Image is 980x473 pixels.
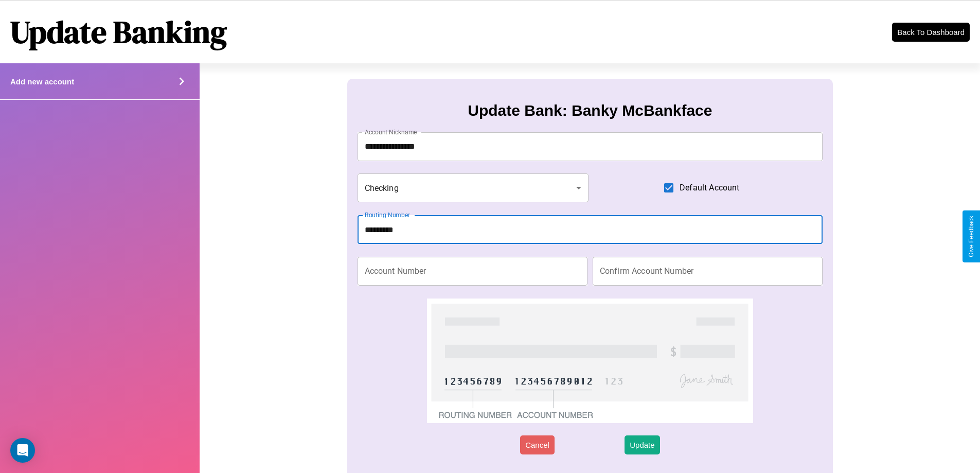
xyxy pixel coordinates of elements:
h4: Add new account [10,77,74,86]
button: Cancel [520,435,555,454]
h3: Update Bank: Banky McBankface [468,102,712,119]
div: Checking [358,173,589,202]
div: Give Feedback [968,216,975,257]
div: Open Intercom Messenger [10,438,35,463]
h1: Update Banking [10,11,227,53]
span: Default Account [680,182,739,194]
button: Back To Dashboard [892,23,970,42]
label: Routing Number [365,211,410,219]
label: Account Nickname [365,128,417,136]
img: check [427,299,753,423]
button: Update [625,435,660,454]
